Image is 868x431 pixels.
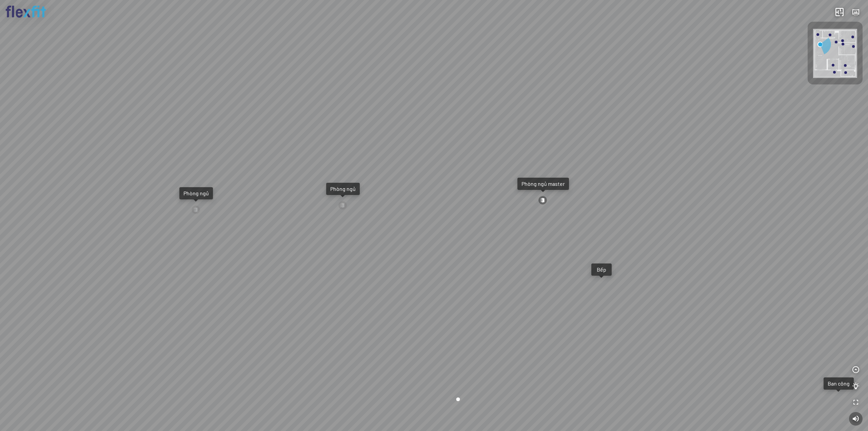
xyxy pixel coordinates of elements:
[521,180,565,187] div: Phòng ngủ master
[813,29,857,78] img: Flexfit_Apt1_M__JKL4XAWR2ATG.png
[183,190,209,197] div: Phòng ngủ
[330,185,356,192] div: Phòng ngủ
[595,266,608,273] div: Bếp
[5,5,46,18] img: logo
[828,380,850,387] div: Ban công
